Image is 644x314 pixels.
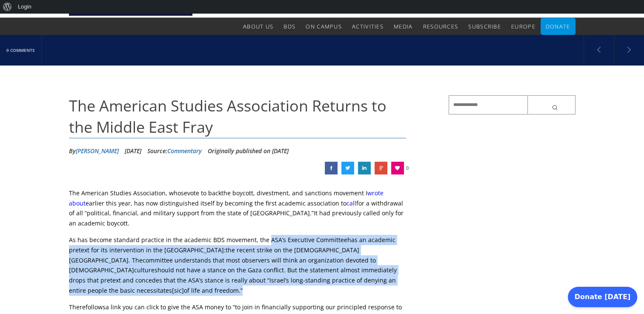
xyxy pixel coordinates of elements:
span: Israel’s long-standing practice of denying an entire people the basic necessitates [69,276,396,294]
a: The American Studies Association Returns to the Middle East Fray [325,162,338,174]
span: The American Studies Association, whose [69,189,187,197]
span: Europe [511,23,535,30]
span: the recent strike on the [DEMOGRAPHIC_DATA][GEOGRAPHIC_DATA] [69,246,359,264]
span: vote to back [187,189,221,197]
a: Commentary [167,147,202,155]
span: a link you can click to give the ASA money to “ [106,303,235,311]
span: political, financial, and military support from the state of [GEOGRAPHIC_DATA] [87,209,310,217]
span: ” [240,286,243,294]
a: Donate [546,18,570,35]
a: Activities [352,18,384,35]
a: About Us [243,18,273,35]
a: wrote about [69,189,384,207]
span: earlier this year, has now distinguished itself by becoming the first academic association to [86,199,346,207]
a: Media [394,18,413,35]
span: There [69,303,86,311]
span: As has become standard practice in the academic BDS movement, the ASA’s Executive Committee [69,236,347,244]
li: Originally published on [DATE] [208,145,289,157]
a: Resources [423,18,458,35]
span: 0 [406,162,409,174]
span: should not have a stance on the Gaza conflict. But the statement almost immediately drops that pr... [69,266,397,284]
li: By [69,145,119,157]
a: The American Studies Association Returns to the Middle East Fray [358,162,371,174]
a: BDS [283,18,295,35]
span: On Campus [306,23,342,30]
span: Activities [352,23,384,30]
span: committee understands that most observers will think an organization devoted to [DEMOGRAPHIC_DATA] [69,256,376,274]
span: Donate [546,23,570,30]
a: The American Studies Association Returns to the Middle East Fray [375,162,387,174]
span: The American Studies Association Returns to the Middle East Fray [69,95,386,137]
a: Europe [511,18,535,35]
span: Subscribe [468,23,501,30]
li: [DATE] [125,145,141,157]
span: has an academic pretext for its intervention in the [GEOGRAPHIC_DATA]: [69,236,395,254]
span: Resources [423,23,458,30]
span: About Us [243,23,273,30]
a: The American Studies Association Returns to the Middle East Fray [341,162,354,174]
span: .” [310,209,314,217]
span: [sic] [172,286,184,294]
div: Source: [147,145,202,157]
span: . The [129,256,143,264]
span: of life and freedom. [184,286,240,294]
span: follows [86,303,106,311]
a: [PERSON_NAME] [76,147,119,155]
a: call [346,199,356,207]
span: culture [134,266,155,274]
span: BDS [283,23,295,30]
a: Subscribe [468,18,501,35]
span: Media [394,23,413,30]
span: the boycott, divestment, and sanctions movement I [221,189,367,197]
a: On Campus [306,18,342,35]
